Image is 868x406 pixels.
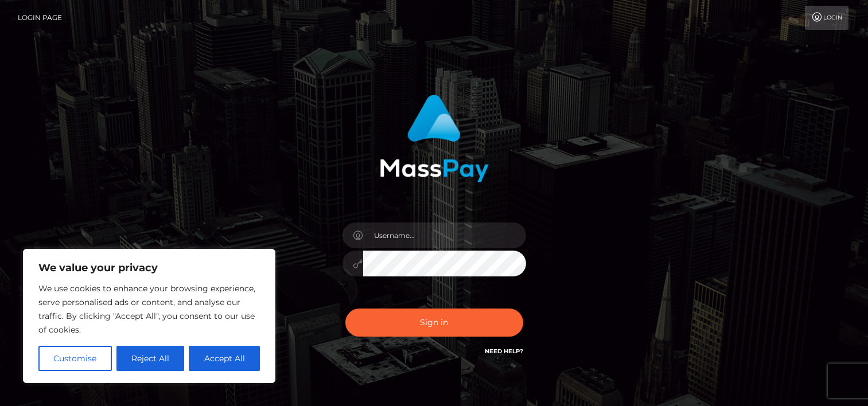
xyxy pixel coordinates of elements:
a: Need Help? [485,348,523,355]
a: Login [805,6,848,30]
button: Customise [38,346,112,371]
button: Accept All [189,346,260,371]
p: We use cookies to enhance your browsing experience, serve personalised ads or content, and analys... [38,282,260,337]
div: We value your privacy [23,249,275,383]
button: Reject All [116,346,185,371]
a: Login Page [18,6,62,30]
input: Username... [363,222,526,248]
p: We value your privacy [38,261,260,275]
button: Sign in [345,309,523,337]
img: MassPay Login [380,95,489,182]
